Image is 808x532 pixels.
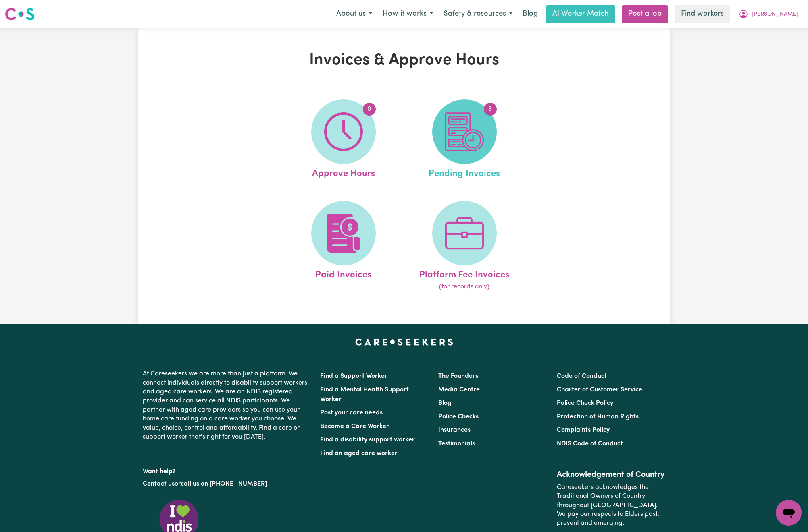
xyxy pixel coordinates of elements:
h1: Invoices & Approve Hours [231,51,577,70]
span: Approve Hours [312,164,375,181]
a: Complaints Policy [557,427,610,433]
p: Careseekers acknowledges the Traditional Owners of Country throughout [GEOGRAPHIC_DATA]. We pay o... [557,480,665,531]
a: Post your care needs [320,410,383,416]
a: Protection of Human Rights [557,414,639,420]
a: Testimonials [438,441,475,447]
a: Media Centre [438,387,480,393]
a: Find workers [675,5,730,23]
button: Safety & resources [438,6,518,23]
p: or [143,476,310,492]
a: Find an aged care worker [320,450,398,457]
span: Pending Invoices [429,164,500,181]
span: (for records only) [439,282,489,292]
span: [PERSON_NAME] [752,10,798,19]
iframe: Button to launch messaging window [776,500,802,526]
button: My Account [733,6,803,23]
a: Careseekers home page [355,339,453,345]
button: How it works [377,6,438,23]
a: call us on [PHONE_NUMBER] [181,481,267,487]
a: AI Worker Match [546,5,615,23]
a: Police Checks [438,414,479,420]
a: Post a job [622,5,668,23]
span: Paid Invoices [315,265,371,282]
a: Contact us [143,481,175,487]
a: Paid Invoices [285,201,402,292]
a: Platform Fee Invoices(for records only) [406,201,523,292]
span: 3 [484,103,497,116]
img: Careseekers logo [5,7,35,21]
a: Careseekers logo [5,5,35,23]
a: Find a disability support worker [320,437,415,443]
a: Find a Mental Health Support Worker [320,387,409,403]
a: The Founders [438,373,478,379]
span: 0 [363,103,376,116]
a: Approve Hours [285,99,402,181]
p: At Careseekers we are more than just a platform. We connect individuals directly to disability su... [143,366,310,445]
a: NDIS Code of Conduct [557,441,623,447]
a: Police Check Policy [557,400,613,406]
a: Pending Invoices [406,99,523,181]
a: Blog [438,400,452,406]
a: Become a Care Worker [320,423,389,430]
h2: Acknowledgement of Country [557,470,665,480]
button: About us [331,6,377,23]
a: Code of Conduct [557,373,607,379]
a: Charter of Customer Service [557,387,642,393]
a: Find a Support Worker [320,373,387,379]
a: Insurances [438,427,471,433]
p: Want help? [143,464,310,476]
span: Platform Fee Invoices [419,265,509,282]
a: Blog [518,5,543,23]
